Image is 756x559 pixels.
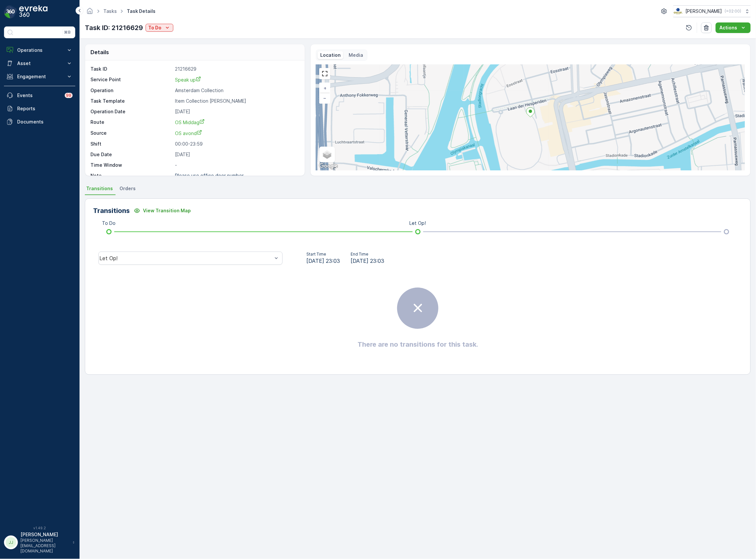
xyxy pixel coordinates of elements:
p: Task ID: 21216629 [85,23,143,33]
p: [PERSON_NAME][EMAIL_ADDRESS][DOMAIN_NAME] [20,538,69,554]
span: [DATE] 23:03 [306,257,340,265]
span: − [324,95,327,101]
span: [DATE] 23:03 [351,257,384,265]
button: Actions [716,22,751,33]
p: Source [90,130,172,137]
a: Homepage [86,10,93,16]
a: Layers [320,147,334,162]
a: Zoom In [320,83,330,93]
p: 21216629 [175,66,298,72]
p: Amsterdam Collection [175,87,298,94]
button: Asset [4,57,75,70]
span: Orders [120,185,136,192]
a: Events99 [4,89,75,102]
span: Speak up [175,77,201,83]
p: Operation Date [90,108,172,115]
a: Reports [4,102,75,115]
img: Google [318,162,339,170]
p: To Do [102,220,116,227]
p: Shift [90,141,172,147]
p: Item Collection [PERSON_NAME] [175,98,298,104]
p: Events [17,92,61,99]
div: JJ [6,537,16,548]
span: OS avond [175,130,202,136]
a: OS avond [175,130,298,137]
p: Reports [17,105,73,112]
p: To Do [148,24,161,31]
span: + [324,85,326,91]
button: Operations [4,44,75,57]
button: JJ[PERSON_NAME][PERSON_NAME][EMAIL_ADDRESS][DOMAIN_NAME] [4,531,75,554]
p: Service Point [90,76,172,83]
button: Engagement [4,70,75,83]
p: Location [320,52,341,58]
a: Open this area in Google Maps (opens a new window) [318,162,339,170]
p: Time Window [90,162,172,168]
p: [DATE] [175,151,298,158]
p: Details [90,48,109,56]
span: v 1.49.2 [4,526,75,530]
p: Note [90,172,172,179]
p: ( +02:00 ) [725,9,741,14]
p: Documents [17,119,73,125]
button: To Do [146,24,173,32]
span: Task Details [125,8,157,15]
p: Engagement [17,73,62,80]
p: Let Op! [410,220,426,227]
a: Tasks [103,8,117,14]
p: 00:00-23:59 [175,141,298,147]
p: Due Date [90,151,172,158]
p: Operations [17,47,62,53]
div: Let Op! [99,255,272,261]
button: [PERSON_NAME](+02:00) [673,5,751,17]
span: Transitions [86,185,113,192]
h2: There are no transitions for this task. [358,339,478,349]
p: Actions [720,24,738,31]
span: OS Middag [175,120,205,125]
img: logo [4,5,17,18]
a: Documents [4,115,75,128]
p: View Transition Map [143,207,191,214]
p: Operation [90,87,172,94]
a: OS Middag [175,119,298,126]
img: basis-logo_rgb2x.png [673,8,683,15]
p: Route [90,119,172,126]
p: Media [349,52,363,58]
a: View Fullscreen [320,69,330,79]
p: Asset [17,60,62,67]
p: [DATE] [175,108,298,115]
p: 99 [66,93,71,98]
p: Transitions [93,206,130,216]
p: Task Template [90,98,172,104]
p: [PERSON_NAME] [686,8,722,15]
p: Start Time [306,252,340,257]
button: View Transition Map [130,205,195,216]
a: Zoom Out [320,93,330,103]
img: logo_dark-DEwI_e13.png [19,5,48,18]
p: [PERSON_NAME] [20,531,69,538]
p: - [175,162,298,168]
p: End Time [351,252,384,257]
p: Please use office door number ... [175,173,249,178]
p: ⌘B [64,30,71,35]
a: Speak up [175,76,298,83]
p: Task ID [90,66,172,72]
